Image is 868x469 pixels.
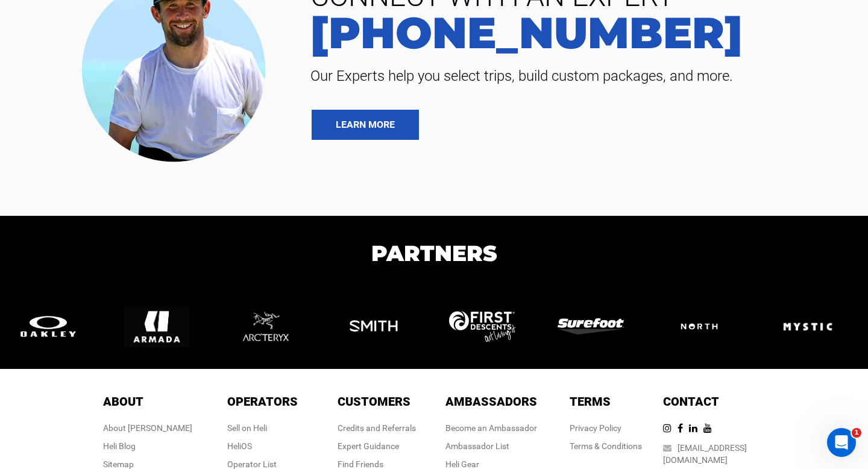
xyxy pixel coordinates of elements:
[852,428,861,438] span: 1
[301,66,850,86] span: Our Experts help you select trips, build custom packages, and more.
[775,294,853,360] img: logo
[445,440,537,452] div: Ambassador List
[570,423,621,433] a: Privacy Policy
[570,394,611,409] span: Terms
[124,294,202,360] img: logo
[445,394,537,409] span: Ambassadors
[570,441,642,451] a: Terms & Conditions
[558,318,636,335] img: logo
[15,313,93,340] img: logo
[445,459,479,469] a: Heli Gear
[301,11,850,54] a: [PHONE_NUMBER]
[312,110,419,140] a: LEARN MORE
[232,292,310,361] img: logo
[827,428,856,457] iframe: Intercom live chat
[338,423,416,433] a: Credits and Referrals
[341,294,419,360] img: logo
[666,309,744,344] img: logo
[103,441,136,451] a: Heli Blog
[663,443,747,465] a: [EMAIL_ADDRESS][DOMAIN_NAME]
[663,394,719,409] span: Contact
[227,394,298,409] span: Operators
[227,441,252,451] a: HeliOS
[445,423,537,433] a: Become an Ambassador
[103,422,192,434] div: About [PERSON_NAME]
[338,394,410,409] span: Customers
[227,422,298,434] div: Sell on Heli
[338,441,399,451] a: Expert Guidance
[103,394,143,409] span: About
[449,311,527,342] img: logo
